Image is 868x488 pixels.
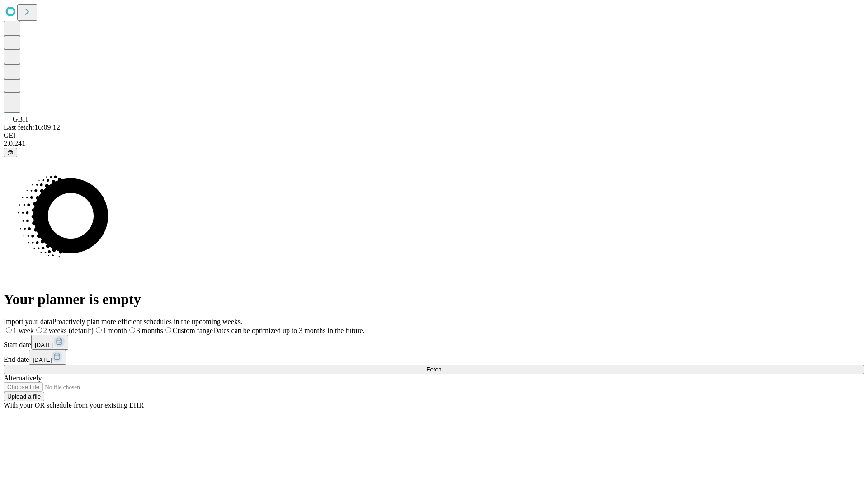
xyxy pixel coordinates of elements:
[173,327,213,334] span: Custom range
[129,327,135,333] input: 3 months
[4,291,864,308] h1: Your planner is empty
[4,392,44,401] button: Upload a file
[36,327,42,333] input: 2 weeks (default)
[52,318,242,325] span: Proactively plan more efficient schedules in the upcoming weeks.
[103,327,127,334] span: 1 month
[33,357,52,363] span: [DATE]
[7,149,14,156] span: @
[4,131,864,140] div: GEI
[4,374,42,382] span: Alternatively
[4,148,17,157] button: @
[4,350,864,365] div: End date
[213,327,364,334] span: Dates can be optimized up to 3 months in the future.
[4,401,144,409] span: With your OR schedule from your existing EHR
[31,335,68,350] button: [DATE]
[4,365,864,374] button: Fetch
[13,115,28,123] span: GBH
[96,327,102,333] input: 1 month
[4,123,60,131] span: Last fetch: 16:09:12
[137,327,163,334] span: 3 months
[6,327,12,333] input: 1 week
[4,140,864,148] div: 2.0.241
[426,366,441,373] span: Fetch
[35,342,54,348] span: [DATE]
[43,327,94,334] span: 2 weeks (default)
[13,327,34,334] span: 1 week
[29,350,66,365] button: [DATE]
[165,327,171,333] input: Custom rangeDates can be optimized up to 3 months in the future.
[4,335,864,350] div: Start date
[4,318,52,325] span: Import your data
